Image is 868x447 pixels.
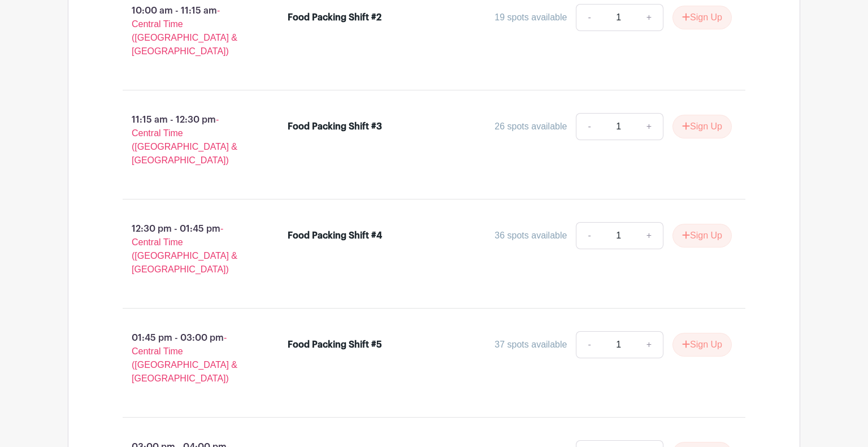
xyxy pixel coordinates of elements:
[576,331,602,358] a: -
[672,333,732,357] button: Sign Up
[105,327,270,390] p: 01:45 pm - 03:00 pm
[576,222,602,249] a: -
[672,224,732,248] button: Sign Up
[635,222,663,249] a: +
[132,333,237,383] span: - Central Time ([GEOGRAPHIC_DATA] & [GEOGRAPHIC_DATA])
[105,109,270,172] p: 11:15 am - 12:30 pm
[288,120,382,133] div: Food Packing Shift #3
[635,4,663,31] a: +
[494,120,567,133] div: 26 spots available
[288,338,382,351] div: Food Packing Shift #5
[494,11,567,24] div: 19 spots available
[494,338,567,351] div: 37 spots available
[672,6,732,29] button: Sign Up
[635,331,663,358] a: +
[288,11,381,24] div: Food Packing Shift #2
[576,4,602,31] a: -
[635,113,663,140] a: +
[576,113,602,140] a: -
[132,6,237,56] span: - Central Time ([GEOGRAPHIC_DATA] & [GEOGRAPHIC_DATA])
[132,115,237,165] span: - Central Time ([GEOGRAPHIC_DATA] & [GEOGRAPHIC_DATA])
[672,115,732,138] button: Sign Up
[105,218,270,281] p: 12:30 pm - 01:45 pm
[494,229,567,242] div: 36 spots available
[132,224,237,274] span: - Central Time ([GEOGRAPHIC_DATA] & [GEOGRAPHIC_DATA])
[288,229,382,242] div: Food Packing Shift #4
